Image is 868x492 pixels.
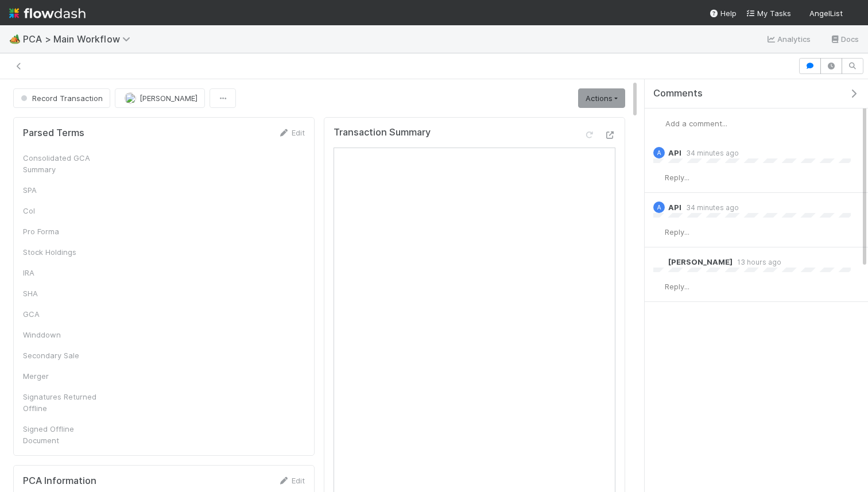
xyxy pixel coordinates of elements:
[334,127,431,138] h5: Transaction Summary
[18,94,103,103] span: Record Transaction
[709,7,737,19] div: Help
[115,88,205,108] button: [PERSON_NAME]
[23,370,109,382] div: Merger
[13,88,110,108] button: Record Transaction
[23,391,109,414] div: Signatures Returned Offline
[125,92,136,104] img: avatar_09723091-72f1-4609-a252-562f76d82c66.png
[653,227,665,238] img: avatar_d2b43477-63dc-4e62-be5b-6fdd450c05a1.png
[23,288,109,299] div: SHA
[746,9,791,18] span: My Tasks
[653,88,703,99] span: Comments
[23,205,109,216] div: CoI
[681,203,739,212] span: 34 minutes ago
[23,33,136,45] span: PCA > Main Workflow
[830,32,859,46] a: Docs
[668,148,681,157] span: API
[278,128,305,137] a: Edit
[23,267,109,278] div: IRA
[23,423,109,446] div: Signed Offline Document
[23,329,109,340] div: Winddown
[23,475,96,487] h5: PCA Information
[139,94,197,103] span: [PERSON_NAME]
[746,7,791,19] a: My Tasks
[653,147,665,158] div: API
[23,226,109,237] div: Pro Forma
[23,308,109,320] div: GCA
[23,127,84,139] h5: Parsed Terms
[9,3,86,23] img: logo-inverted-e16ddd16eac7371096b0.svg
[681,149,739,157] span: 34 minutes ago
[668,203,681,212] span: API
[657,204,661,211] span: A
[278,476,305,485] a: Edit
[668,257,733,266] span: [PERSON_NAME]
[578,88,625,108] a: Actions
[653,281,665,293] img: avatar_d2b43477-63dc-4e62-be5b-6fdd450c05a1.png
[847,8,859,20] img: avatar_d2b43477-63dc-4e62-be5b-6fdd450c05a1.png
[653,202,665,213] div: API
[809,9,843,18] span: AngelList
[653,172,665,184] img: avatar_d2b43477-63dc-4e62-be5b-6fdd450c05a1.png
[23,152,109,175] div: Consolidated GCA Summary
[653,256,665,268] img: avatar_dd78c015-5c19-403d-b5d7-976f9c2ba6b3.png
[23,246,109,258] div: Stock Holdings
[665,119,727,128] span: Add a comment...
[9,34,21,44] span: 🏕️
[665,173,689,182] span: Reply...
[23,184,109,196] div: SPA
[733,258,781,266] span: 13 hours ago
[665,227,689,237] span: Reply...
[23,350,109,361] div: Secondary Sale
[766,32,811,46] a: Analytics
[657,150,661,156] span: A
[654,118,665,129] img: avatar_d2b43477-63dc-4e62-be5b-6fdd450c05a1.png
[665,282,689,291] span: Reply...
